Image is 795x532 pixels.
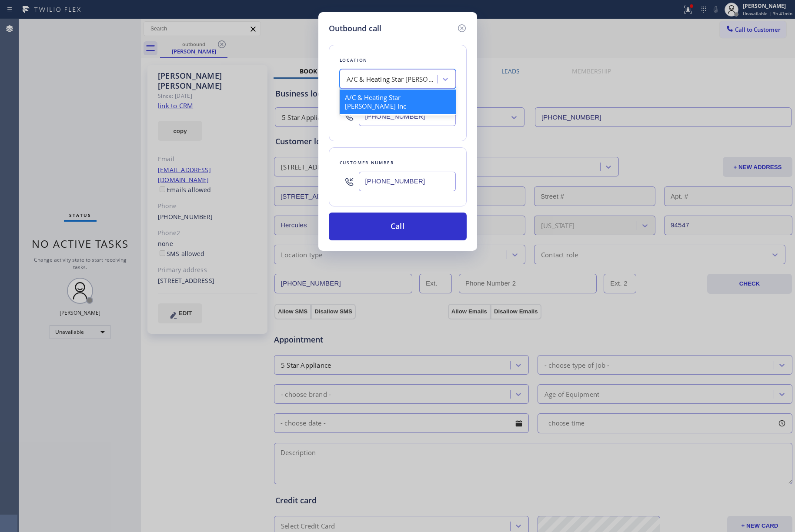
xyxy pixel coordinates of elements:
button: Call [329,213,467,240]
div: Customer number [340,158,456,167]
div: A/C & Heating Star [PERSON_NAME] Inc [340,90,456,114]
input: (123) 456-7890 [359,172,456,191]
div: Location [340,56,456,65]
input: (123) 456-7890 [359,106,456,126]
div: A/C & Heating Star [PERSON_NAME] Inc [347,74,438,84]
h5: Outbound call [329,23,381,34]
